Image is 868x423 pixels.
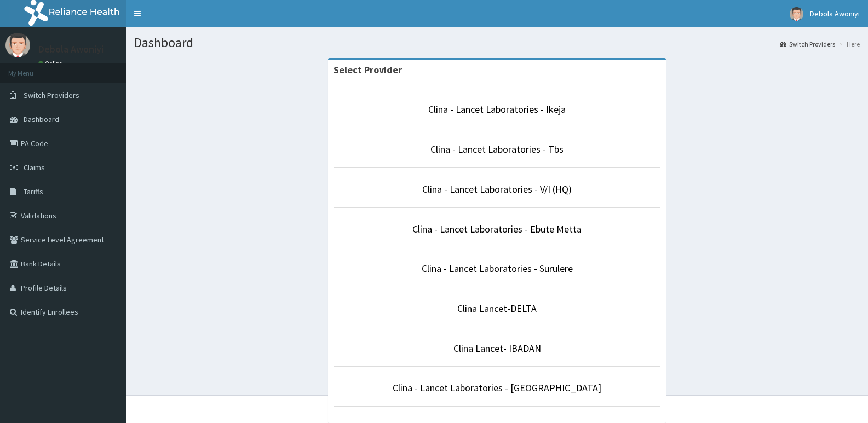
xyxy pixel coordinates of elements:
[24,114,59,124] span: Dashboard
[24,163,45,172] span: Claims
[790,7,803,21] img: User Image
[5,33,30,57] img: User Image
[422,262,573,275] a: Clina - Lancet Laboratories - Surulere
[24,187,43,196] span: Tariffs
[457,302,537,315] a: Clina Lancet-DELTA
[38,60,65,67] a: Online
[334,63,402,76] strong: Select Provider
[428,103,566,115] a: Clina - Lancet Laboratories - Ikeja
[836,39,860,49] li: Here
[24,90,79,100] span: Switch Providers
[422,183,572,195] a: Clina - Lancet Laboratories - V/I (HQ)
[453,342,541,355] a: Clina Lancet- IBADAN
[393,381,601,394] a: Clina - Lancet Laboratories - [GEOGRAPHIC_DATA]
[38,44,104,54] p: Debola Awoniyi
[430,143,564,155] a: Clina - Lancet Laboratories - Tbs
[412,223,582,235] a: Clina - Lancet Laboratories - Ebute Metta
[810,9,860,19] span: Debola Awoniyi
[134,36,860,50] h1: Dashboard
[780,39,835,49] a: Switch Providers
